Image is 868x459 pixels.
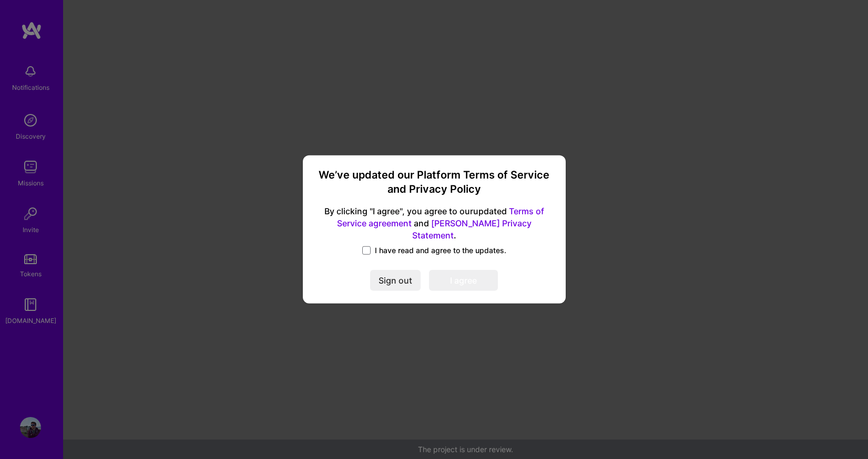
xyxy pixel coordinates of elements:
[315,205,553,242] span: By clicking "I agree", you agree to our updated and .
[429,270,498,291] button: I agree
[412,217,532,240] a: [PERSON_NAME] Privacy Statement
[315,168,553,197] h3: We’ve updated our Platform Terms of Service and Privacy Policy
[370,270,421,291] button: Sign out
[375,245,506,256] span: I have read and agree to the updates.
[337,206,544,228] a: Terms of Service agreement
